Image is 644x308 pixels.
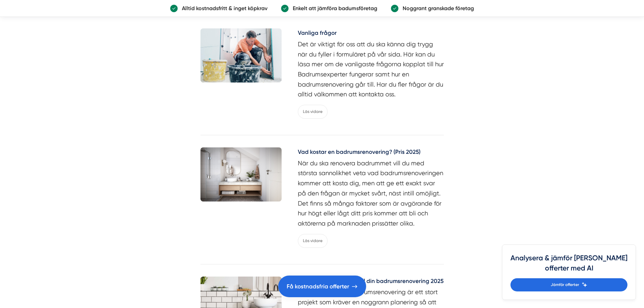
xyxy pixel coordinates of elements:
img: Vad kostar en badrumsrenovering? (Pris 2025) [200,147,282,202]
img: Vanliga frågor [200,28,282,82]
a: Läs vidare [298,105,328,119]
p: När du ska renovera badrummet vill du med största sannolikhet veta vad badrumsrenoveringen kommer... [298,158,444,229]
a: Läs vidare [298,234,328,248]
a: Vad kostar en badrumsrenovering? (Pris 2025) [298,147,444,158]
p: Enkelt att jämföra badumsföretag [289,4,377,13]
a: Vanliga frågor [298,28,444,39]
span: Få kostnadsfria offerter [287,282,349,291]
a: Få kostnadsfria offerter [278,276,366,297]
p: Det är viktigt för oss att du ska känna dig trygg när du fyller i formuläret på vår sida. Här kan... [298,39,444,99]
h4: Analysera & jämför [PERSON_NAME] offerter med AI [510,253,627,278]
p: Alltid kostnadsfritt & inget köpkrav [178,4,267,13]
a: Jämför offerter [510,278,627,291]
p: Noggrant granskade företag [399,4,474,13]
a: Ultimata CHECKLISTAN till din badrumsrenovering 2025 [298,277,444,287]
span: Jämför offerter [551,282,579,288]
